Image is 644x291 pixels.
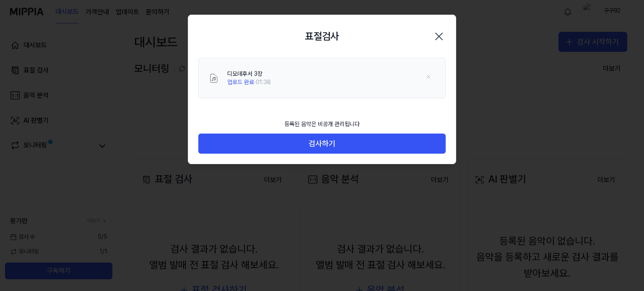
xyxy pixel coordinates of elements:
div: 디모데후서 3장 [227,70,271,78]
img: File Select [209,73,219,83]
button: 검사하기 [198,134,446,154]
h2: 표절검사 [305,28,339,44]
span: 업로드 완료 [227,79,254,85]
div: · 01:38 [227,78,271,87]
div: 등록된 음악은 비공개 관리됩니다 [279,115,365,134]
